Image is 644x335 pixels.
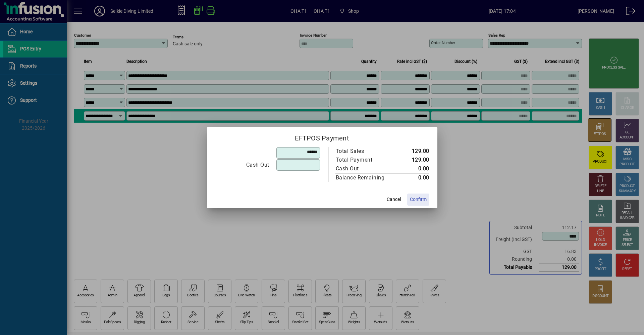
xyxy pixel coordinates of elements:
[335,156,399,164] td: Total Payment
[410,196,427,203] span: Confirm
[399,164,429,173] td: 0.00
[335,147,399,156] td: Total Sales
[336,174,392,182] div: Balance Remaining
[336,165,392,173] div: Cash Out
[215,161,269,169] div: Cash Out
[207,127,437,146] h2: EFTPOS Payment
[399,147,429,156] td: 129.00
[387,196,401,203] span: Cancel
[399,156,429,164] td: 129.00
[407,194,429,206] button: Confirm
[383,194,405,206] button: Cancel
[399,173,429,182] td: 0.00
